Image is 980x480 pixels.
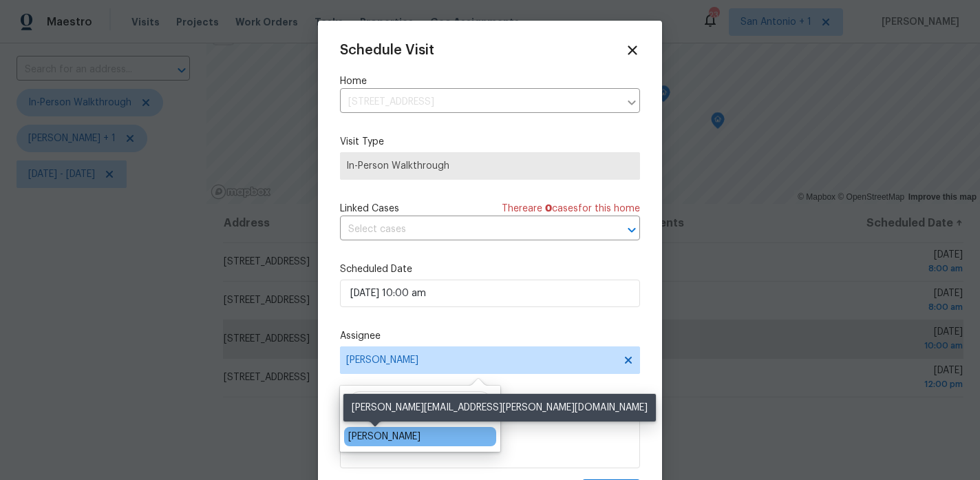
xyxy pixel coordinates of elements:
input: Enter in an address [340,92,619,113]
label: Visit Type [340,135,640,149]
div: [PERSON_NAME][EMAIL_ADDRESS][PERSON_NAME][DOMAIN_NAME] [343,394,656,421]
div: [PERSON_NAME] [348,430,420,444]
span: Linked Cases [340,202,399,216]
span: Close [625,43,640,58]
span: In-Person Walkthrough [346,159,634,173]
label: Home [340,74,640,88]
span: Schedule Visit [340,43,434,57]
input: M/D/YYYY [340,280,640,307]
label: Assignee [340,329,640,343]
button: Open [622,220,641,240]
span: [PERSON_NAME] [346,355,616,366]
span: 0 [545,204,552,213]
input: Select cases [340,219,601,240]
label: Scheduled Date [340,262,640,276]
span: There are case s for this home [502,202,640,216]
